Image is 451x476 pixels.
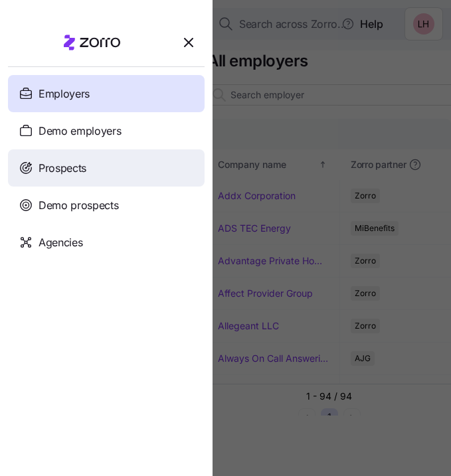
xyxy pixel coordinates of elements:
span: Employers [39,86,90,102]
a: Demo prospects [8,187,205,224]
span: Prospects [39,160,86,177]
span: Demo prospects [39,197,119,214]
span: Agencies [39,234,82,251]
a: Agencies [8,224,205,261]
a: Demo employers [8,112,205,149]
a: Prospects [8,149,205,187]
span: Demo employers [39,123,122,139]
a: Employers [8,75,205,112]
